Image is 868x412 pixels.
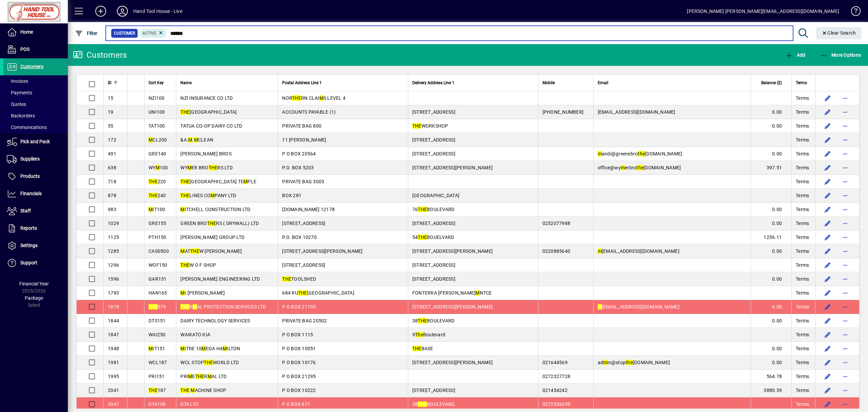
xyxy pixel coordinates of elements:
span: Email [598,79,608,87]
em: THE [149,179,158,184]
span: FONTERRA [PERSON_NAME] NTCE [412,290,492,296]
a: Backorders [3,110,68,121]
button: More options [840,274,851,284]
span: 1125 [108,235,119,240]
span: Terms [796,220,809,227]
em: THE [282,276,291,282]
button: More options [840,371,851,382]
span: [STREET_ADDRESS] [412,221,455,226]
span: P.O. BOX 5203 [282,165,314,170]
button: Edit [822,176,833,187]
em: The [415,332,423,337]
span: W O F SHOP [180,262,216,268]
span: Pick and Pack [20,139,50,144]
span: [GEOGRAPHIC_DATA] TE PLE [180,179,256,184]
a: Pick and Pack [3,133,68,150]
em: THE [180,109,190,115]
span: HAN165 [149,290,167,296]
span: Clear Search [822,30,856,36]
em: M [149,137,153,143]
a: Support [3,255,68,271]
div: Balance ($) [755,79,788,87]
span: Mobile [542,79,555,87]
button: Edit [822,218,833,229]
em: M [193,304,197,310]
span: WORKSHOP [412,123,448,129]
button: Edit [822,287,833,298]
span: 979 [149,304,166,310]
span: P O BOX 10051 [282,346,316,351]
span: Terms [796,178,809,185]
em: THE [418,235,427,240]
td: 0.00 [751,217,791,230]
span: 684 RU [GEOGRAPHIC_DATA] [282,290,354,296]
button: More options [840,246,851,257]
button: Edit [822,357,833,368]
span: office@wy erbro [DOMAIN_NAME] [598,165,681,170]
span: Products [20,173,40,179]
span: UNI100 [149,109,165,115]
em: m [603,360,607,365]
span: 878 [108,193,116,198]
button: Edit [822,301,833,312]
span: WCL STOP WORLD LTD [180,360,239,365]
button: Edit [822,315,833,326]
span: 55 [108,123,114,129]
button: Filter [73,27,99,39]
span: NZI100 [149,95,165,101]
button: Edit [822,371,833,382]
span: Backorders [7,113,35,118]
span: CAS0500 [149,248,169,254]
span: Filter [75,31,98,36]
span: Terms [796,289,809,296]
div: Email [598,79,747,87]
span: 11 [PERSON_NAME] [282,137,326,143]
span: Terms [796,95,809,101]
span: IT151 [149,346,165,351]
span: PTH150 [149,235,166,240]
span: ACCOUNTS PAYABLE (1) [282,109,336,115]
span: [PERSON_NAME] BROS [180,151,232,156]
button: Edit [822,260,833,270]
span: [EMAIL_ADDRESS][DOMAIN_NAME] [598,248,679,254]
a: Payments [3,87,68,98]
em: the [636,165,644,170]
td: 0.00 [751,342,791,356]
td: 0.00 [751,203,791,217]
em: M [188,137,192,143]
em: THE [412,346,421,351]
em: m [621,165,625,170]
span: WCL187 [149,360,167,365]
span: TATUA CO-OP DAIRY CO LTD [180,123,242,129]
span: [STREET_ADDRESS][PERSON_NAME] [282,248,362,254]
span: 1847 [108,332,119,337]
span: 1818 [108,304,119,310]
span: NOR RN CLAI S LEVEL 4 [282,95,346,101]
span: [EMAIL_ADDRESS][DOMAIN_NAME] [598,109,675,115]
em: M [194,137,198,143]
em: M [211,193,215,198]
em: THE [190,248,199,254]
button: Add [783,49,807,61]
a: Financials [3,185,68,202]
span: Customers [20,64,43,69]
a: Quotes [3,98,68,110]
td: 1256.11 [751,230,791,244]
span: Reports [20,225,37,231]
div: [PERSON_NAME] [PERSON_NAME][EMAIL_ADDRESS][DOMAIN_NAME] [687,6,839,17]
span: [PHONE_NUMBER] [542,109,584,115]
button: More options [840,315,851,326]
span: Terms [796,123,809,129]
span: Sort Key [149,79,164,87]
span: WY ER BRO RS LTD [180,165,233,170]
a: Invoices [3,75,68,87]
span: 0220885640 [542,248,571,254]
span: [GEOGRAPHIC_DATA] [412,193,459,198]
button: More options [840,190,851,201]
button: More Options [818,49,863,61]
span: [GEOGRAPHIC_DATA] [180,109,237,115]
em: M [156,165,160,170]
button: More options [840,232,851,243]
a: Communications [3,121,68,133]
td: 564.78 [751,370,791,383]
